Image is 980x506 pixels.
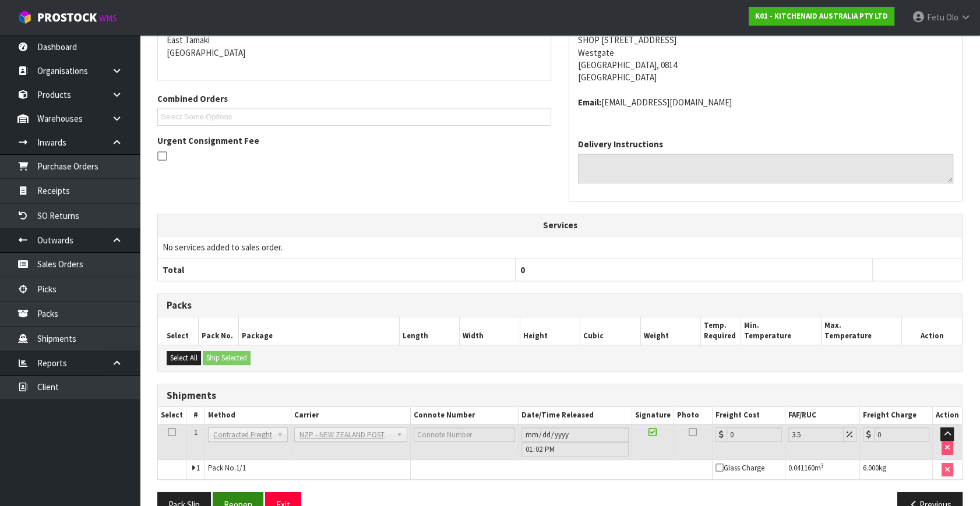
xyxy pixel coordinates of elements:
span: 1/1 [236,463,246,473]
th: Method [205,407,291,424]
th: Max. Temperature [822,317,902,345]
th: Select [158,317,198,345]
th: Height [520,317,580,345]
strong: email [578,97,601,108]
address: [EMAIL_ADDRESS][DOMAIN_NAME] [578,96,953,108]
span: Olo [946,12,958,23]
button: Select All [167,351,201,365]
button: Ship Selected [203,351,251,365]
th: Signature [632,407,674,424]
span: 1 [194,427,198,437]
sup: 3 [821,462,824,469]
th: Weight [640,317,701,345]
input: Freight Charge [874,427,929,442]
label: Urgent Consignment Fee [157,135,259,147]
strong: K01 - KITCHENAID AUSTRALIA PTY LTD [755,11,888,21]
td: kg [859,459,932,479]
th: FAF/RUC [785,407,859,424]
span: Glass Charge [715,463,764,473]
th: Freight Charge [859,407,932,424]
th: # [186,407,205,424]
img: cube-alt.png [17,10,32,24]
td: m [785,459,859,479]
input: Freight Cost [727,427,782,442]
th: Pack No. [198,317,238,345]
th: Date/Time Released [518,407,632,424]
th: Action [932,407,962,424]
span: 0 [520,264,525,275]
th: Width [460,317,520,345]
small: WMS [99,13,117,24]
span: NZP - NEW ZEALAND POST [299,428,392,442]
span: 0.041160 [788,463,815,473]
span: 1 [196,463,200,473]
th: Carrier [291,407,411,424]
span: 6.000 [863,463,879,473]
td: No services added to sales order. [158,236,962,259]
th: Total [158,259,515,281]
th: Services [158,214,962,236]
a: K01 - KITCHENAID AUSTRALIA PTY LTD [749,7,894,26]
span: ProStock [37,10,97,25]
td: Pack No. [205,459,411,479]
span: Fetu [927,12,944,23]
label: Combined Orders [157,93,228,105]
label: Delivery Instructions [578,138,663,150]
address: [STREET_ADDRESS][PERSON_NAME] SHOP [STREET_ADDRESS] Westgate [GEOGRAPHIC_DATA], 0814 [GEOGRAPHIC_... [578,9,953,84]
th: Temp. Required [701,317,741,345]
span: Contracted Freight [213,428,272,442]
th: Select [158,407,186,424]
th: Action [902,317,963,345]
th: Connote Number [410,407,518,424]
input: Connote Number [414,427,515,442]
th: Freight Cost [712,407,785,424]
th: Package [238,317,399,345]
h3: Packs [167,300,953,311]
th: Cubic [580,317,641,345]
h3: Shipments [167,390,953,401]
th: Min. Temperature [741,317,822,345]
th: Length [399,317,460,345]
th: Photo [674,407,712,424]
input: Freight Adjustment [788,427,844,442]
